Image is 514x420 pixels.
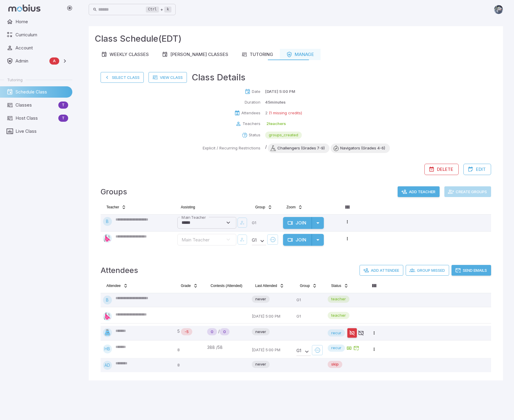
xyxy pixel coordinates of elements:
[265,143,390,153] div: /
[283,234,312,246] button: Join
[103,202,130,212] button: Teacher
[360,265,403,276] button: Add Attendee
[220,328,229,335] div: New Student
[343,202,352,212] button: Column visibility
[182,215,206,220] label: Main Teacher
[243,121,260,127] p: Teachers
[245,99,260,105] p: Duration
[269,110,302,116] p: (1 missing credits)
[296,312,323,321] p: G1
[265,89,295,95] p: [DATE] 5:00 PM
[494,5,503,14] img: andrew.jpg
[103,217,112,226] div: B
[107,283,121,288] span: Attendee
[328,330,345,336] span: recur
[103,234,112,243] img: right-triangle.svg
[7,77,23,82] span: Tutoring
[328,345,345,351] span: recur
[181,328,192,335] div: Math is below age level
[15,18,68,25] span: Home
[211,283,243,288] span: Contests (Attended)
[265,99,286,105] p: 45 minutes
[207,281,246,291] button: Contests (Attended)
[296,281,321,291] button: Group
[15,45,68,51] span: Account
[296,296,323,305] p: G1
[101,186,127,198] h4: Groups
[252,361,270,367] span: never
[103,361,112,370] div: AD
[101,51,149,58] div: Weekly Classes
[287,205,296,210] span: Zoom
[241,110,260,116] p: Attendees
[241,51,273,58] div: Tutoring
[181,283,191,288] span: Grade
[283,202,307,212] button: Zoom
[252,217,278,229] p: G1
[146,6,171,13] div: +
[162,51,228,58] div: [PERSON_NAME] Classes
[224,219,232,227] button: Open
[335,145,390,151] span: Navigators (Grades 4-6)
[265,110,268,116] p: 2
[15,102,56,108] span: Classes
[164,7,171,13] kbd: k
[296,347,311,356] div: G 1
[103,344,112,353] div: HB
[265,132,302,138] span: groups_created
[255,205,265,210] span: Group
[58,115,68,121] span: T
[252,296,270,302] span: never
[328,313,349,318] span: teacher
[451,265,491,276] button: Send Emails
[252,344,292,356] p: [DATE] 5:00 PM
[203,145,260,151] p: Explicit / Recurring Restrictions
[107,205,119,210] span: Teacher
[252,281,288,291] button: Last Attended
[15,58,47,64] span: Admin
[15,32,68,38] span: Curriculum
[273,145,329,151] span: Challengers (Grades 7-9)
[177,361,202,370] p: 8
[49,58,59,64] span: A
[283,217,312,229] button: Join
[149,72,187,83] a: View Class
[220,329,229,335] span: 0
[252,89,260,95] p: Date
[286,51,314,58] div: Manage
[146,7,159,13] kbd: Ctrl
[103,296,112,305] div: B
[252,202,276,212] button: Group
[15,115,56,121] span: Host Class
[101,264,138,276] h4: Attendees
[266,121,286,127] p: 2 teachers
[103,281,132,291] button: Attendee
[369,281,379,291] button: Column visibility
[252,312,292,321] p: [DATE] 5:00 PM
[95,32,182,45] h3: Class Schedule (EDT)
[103,328,112,337] img: trapezoid.svg
[398,186,440,197] button: Add Teacher
[463,164,491,175] button: Edit
[255,283,277,288] span: Last Attended
[406,265,449,276] button: Group Missed
[103,312,112,321] img: right-triangle.svg
[328,361,342,367] span: skip
[15,128,68,135] span: Live Class
[15,89,68,95] span: Schedule Class
[181,329,192,335] span: -5
[192,71,246,84] h3: Class Details
[328,281,352,291] button: Status
[331,283,341,288] span: Status
[252,236,266,245] div: G 1
[207,328,217,335] div: Never Played
[207,328,247,335] div: /
[249,132,260,138] p: Status
[181,205,195,210] span: Assisting
[177,202,199,212] button: Assisting
[328,296,349,302] span: teacher
[58,102,68,108] span: T
[424,164,459,175] button: Delete
[177,328,180,335] span: 5
[207,344,247,350] div: 388 / 58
